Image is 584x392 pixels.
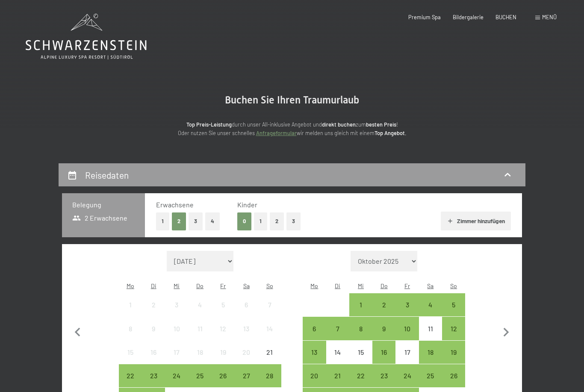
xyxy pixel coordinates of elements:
div: Anreise möglich [349,364,372,387]
div: Anreise nicht möglich [142,293,165,316]
div: Fri Sep 19 2025 [212,341,235,364]
div: Mon Oct 13 2025 [303,341,326,364]
div: Tue Sep 16 2025 [142,341,165,364]
button: 1 [156,212,169,230]
div: 1 [350,301,372,323]
div: Anreise nicht möglich [189,317,212,340]
div: Sat Oct 18 2025 [419,341,442,364]
div: Fri Oct 17 2025 [395,341,419,364]
div: Anreise möglich [442,293,465,316]
div: 7 [327,325,348,347]
div: Thu Sep 18 2025 [189,341,212,364]
div: Wed Oct 01 2025 [349,293,372,316]
div: Anreise nicht möglich [212,317,235,340]
div: 6 [236,301,257,323]
abbr: Dienstag [151,282,156,289]
div: Anreise möglich [372,317,395,340]
div: 3 [166,301,187,323]
a: Premium Spa [408,14,441,21]
span: Bildergalerie [453,14,484,21]
div: Thu Oct 09 2025 [372,317,395,340]
div: Mon Sep 01 2025 [119,293,142,316]
div: Mon Sep 22 2025 [119,364,142,387]
abbr: Freitag [404,282,410,289]
div: 18 [420,349,441,370]
div: 12 [212,325,234,347]
abbr: Dienstag [335,282,340,289]
div: Anreise nicht möglich [119,341,142,364]
div: Sat Sep 13 2025 [235,317,258,340]
div: Fri Sep 26 2025 [212,364,235,387]
div: Thu Oct 23 2025 [372,364,395,387]
div: Sun Sep 28 2025 [258,364,281,387]
div: 13 [304,349,325,370]
div: Wed Sep 17 2025 [165,341,188,364]
div: Anreise nicht möglich [235,341,258,364]
div: Anreise nicht möglich [235,293,258,316]
button: 3 [286,212,301,230]
div: Sun Oct 12 2025 [442,317,465,340]
div: Sun Oct 26 2025 [442,364,465,387]
button: 4 [205,212,220,230]
div: Anreise möglich [419,293,442,316]
div: Mon Sep 15 2025 [119,341,142,364]
button: 3 [189,212,203,230]
div: 8 [120,325,141,347]
div: 4 [420,301,441,323]
button: Zimmer hinzufügen [441,212,510,230]
div: Anreise nicht möglich [349,341,372,364]
div: Sat Oct 25 2025 [419,364,442,387]
div: Sat Sep 20 2025 [235,341,258,364]
div: Anreise möglich [442,341,465,364]
div: Sat Sep 27 2025 [235,364,258,387]
abbr: Montag [127,282,134,289]
div: Fri Sep 12 2025 [212,317,235,340]
h3: Belegung [72,200,135,209]
abbr: Freitag [220,282,226,289]
div: Sun Oct 05 2025 [442,293,465,316]
div: 9 [373,325,395,347]
div: Wed Oct 15 2025 [349,341,372,364]
strong: besten Preis [366,121,396,128]
div: Fri Oct 03 2025 [395,293,419,316]
div: 2 [373,301,395,323]
div: 4 [189,301,211,323]
div: Thu Oct 16 2025 [372,341,395,364]
abbr: Donnerstag [380,282,388,289]
div: 15 [120,349,141,370]
span: Menü [542,14,557,21]
div: Mon Oct 06 2025 [303,317,326,340]
div: Sun Sep 14 2025 [258,317,281,340]
div: Anreise möglich [142,364,165,387]
div: 17 [396,349,418,370]
span: BUCHEN [496,14,516,21]
div: 10 [166,325,187,347]
div: Anreise nicht möglich [189,293,212,316]
abbr: Mittwoch [358,282,364,289]
div: Anreise nicht möglich [119,317,142,340]
div: Anreise möglich [442,364,465,387]
div: Anreise möglich [395,317,419,340]
div: Tue Sep 02 2025 [142,293,165,316]
p: durch unser All-inklusive Angebot und zum ! Oder nutzen Sie unser schnelles wir melden uns gleich... [121,120,463,138]
div: Anreise nicht möglich [165,293,188,316]
div: Anreise möglich [372,341,395,364]
div: 8 [350,325,372,347]
div: 9 [143,325,164,347]
abbr: Sonntag [450,282,457,289]
div: Thu Oct 02 2025 [372,293,395,316]
div: Wed Sep 10 2025 [165,317,188,340]
abbr: Montag [310,282,318,289]
div: 16 [143,349,164,370]
div: Mon Sep 08 2025 [119,317,142,340]
span: Buchen Sie Ihren Traumurlaub [225,94,359,106]
div: Anreise möglich [303,364,326,387]
div: 5 [443,301,464,323]
strong: Top Angebot. [375,130,407,136]
div: Anreise möglich [303,317,326,340]
div: Wed Sep 03 2025 [165,293,188,316]
div: Thu Sep 11 2025 [189,317,212,340]
div: 14 [327,349,348,370]
div: Anreise möglich [395,293,419,316]
abbr: Donnerstag [196,282,204,289]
